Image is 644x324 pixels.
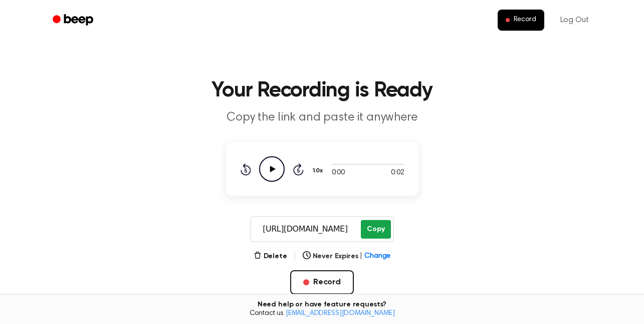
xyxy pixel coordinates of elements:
span: | [360,251,362,262]
a: Log Out [550,8,599,32]
a: Beep [46,11,102,30]
button: Record [498,10,544,31]
h1: Your Recording is Ready [66,80,579,101]
span: 0:02 [391,168,404,178]
span: Record [514,16,536,25]
span: Contact us [6,309,638,318]
span: Change [364,251,390,262]
button: Never Expires|Change [303,251,391,262]
a: [EMAIL_ADDRESS][DOMAIN_NAME] [286,310,395,317]
span: 0:00 [332,168,345,178]
span: | [293,250,297,262]
button: Record [290,270,354,294]
button: Copy [361,220,390,239]
button: 1.0x [312,162,327,179]
p: Copy the link and paste it anywhere [130,110,515,126]
button: Delete [254,251,287,262]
